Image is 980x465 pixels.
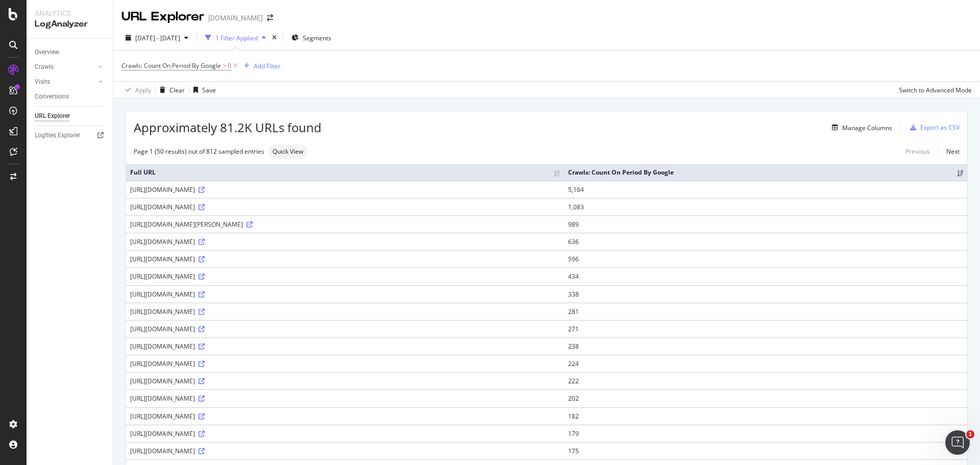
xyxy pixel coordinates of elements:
[35,130,80,141] div: Logfiles Explorer
[156,82,185,98] button: Clear
[130,307,560,316] div: [URL][DOMAIN_NAME]
[564,425,967,442] td: 179
[215,34,258,42] div: 1 Filter Applied
[945,430,970,455] iframe: Intercom live chat
[240,60,281,72] button: Add Filter
[254,62,281,70] div: Add Filter
[130,447,560,455] div: [URL][DOMAIN_NAME]
[121,61,221,70] span: Crawls: Count On Period By Google
[906,119,960,136] button: Export as CSV
[564,355,967,372] td: 224
[564,267,967,285] td: 434
[135,86,151,94] div: Apply
[268,144,307,159] div: neutral label
[169,86,185,94] div: Clear
[201,30,270,46] button: 1 Filter Applied
[35,111,106,121] a: URL Explorer
[270,33,279,43] div: times
[121,82,151,98] button: Apply
[130,394,560,403] div: [URL][DOMAIN_NAME]
[35,77,50,87] div: Visits
[564,389,967,407] td: 202
[130,359,560,368] div: [URL][DOMAIN_NAME]
[223,61,226,70] span: >
[130,412,560,421] div: [URL][DOMAIN_NAME]
[899,86,972,94] div: Switch to Advanced Mode
[895,82,972,98] button: Switch to Advanced Mode
[134,147,264,156] div: Page 1 (50 results) out of 812 sampled entries
[228,59,231,73] span: 0
[564,198,967,215] td: 1,083
[287,30,335,46] button: Segments
[130,342,560,351] div: [URL][DOMAIN_NAME]
[564,285,967,303] td: 338
[303,34,331,42] span: Segments
[35,77,95,87] a: Visits
[35,18,105,30] div: LogAnalyzer
[121,8,204,26] div: URL Explorer
[130,220,560,229] div: [URL][DOMAIN_NAME][PERSON_NAME]
[273,149,303,155] span: Quick View
[35,91,106,102] a: Conversions
[564,164,967,181] th: Crawls: Count On Period By Google: activate to sort column ascending
[130,255,560,263] div: [URL][DOMAIN_NAME]
[130,272,560,281] div: [URL][DOMAIN_NAME]
[208,13,263,23] div: [DOMAIN_NAME]
[35,62,54,72] div: Crawls
[121,30,192,46] button: [DATE] - [DATE]
[842,124,892,132] div: Manage Columns
[564,320,967,337] td: 271
[564,233,967,250] td: 636
[126,164,564,181] th: Full URL: activate to sort column ascending
[920,123,960,132] div: Export as CSV
[828,121,892,134] button: Manage Columns
[35,111,70,121] div: URL Explorer
[938,144,960,159] a: Next
[35,91,69,102] div: Conversions
[35,62,95,72] a: Crawls
[202,86,216,94] div: Save
[564,442,967,459] td: 175
[564,303,967,320] td: 281
[267,14,273,21] div: arrow-right-arrow-left
[564,407,967,425] td: 182
[564,181,967,198] td: 5,164
[130,325,560,333] div: [URL][DOMAIN_NAME]
[130,377,560,385] div: [URL][DOMAIN_NAME]
[130,290,560,299] div: [URL][DOMAIN_NAME]
[966,430,974,438] span: 1
[130,185,560,194] div: [URL][DOMAIN_NAME]
[35,8,105,18] div: Analytics
[564,337,967,355] td: 238
[189,82,216,98] button: Save
[564,215,967,233] td: 989
[135,34,180,42] span: [DATE] - [DATE]
[35,47,59,58] div: Overview
[130,237,560,246] div: [URL][DOMAIN_NAME]
[35,47,106,58] a: Overview
[35,130,106,141] a: Logfiles Explorer
[564,250,967,267] td: 596
[134,119,322,136] span: Approximately 81.2K URLs found
[130,203,560,211] div: [URL][DOMAIN_NAME]
[130,429,560,438] div: [URL][DOMAIN_NAME]
[564,372,967,389] td: 222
